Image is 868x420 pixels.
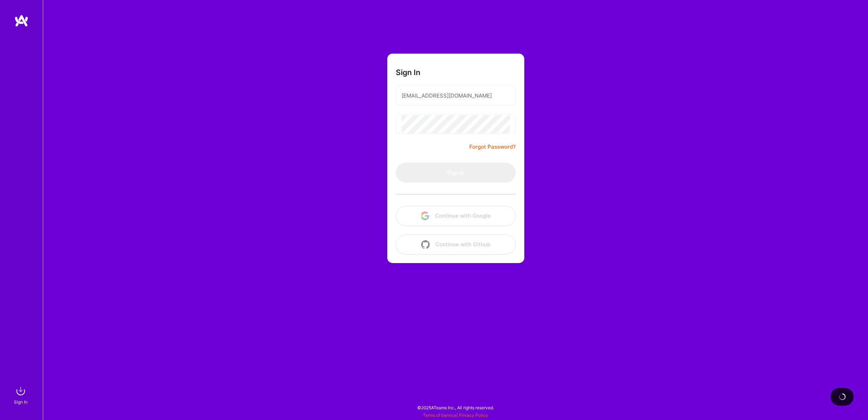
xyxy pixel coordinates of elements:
[15,384,28,406] a: sign inSign In
[396,68,420,77] h3: Sign In
[43,399,868,416] div: © 2025 ATeams Inc., All rights reserved.
[838,393,846,401] img: loading
[396,206,516,226] button: Continue with Google
[14,14,29,27] img: logo
[421,240,430,249] img: icon
[469,143,516,151] a: Forgot Password?
[14,398,27,406] div: Sign In
[421,212,429,220] img: icon
[402,87,510,105] input: Email...
[396,163,516,183] button: Sign In
[459,412,488,418] a: Privacy Policy
[423,412,488,418] span: |
[14,384,28,398] img: sign in
[396,234,516,255] button: Continue with Github
[423,412,456,418] a: Terms of Service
